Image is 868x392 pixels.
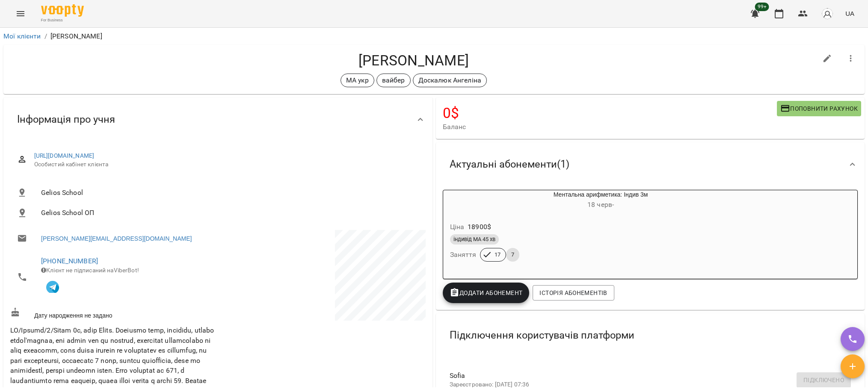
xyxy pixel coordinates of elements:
a: [PERSON_NAME][EMAIL_ADDRESS][DOMAIN_NAME] [41,234,192,243]
div: Актуальні абонементи(1) [436,142,865,186]
img: Telegram [46,281,59,294]
button: UA [842,6,858,21]
div: Доскалюк Ангеліна [413,74,487,87]
button: Поповнити рахунок [777,101,861,116]
div: Дату народження не задано [9,306,218,321]
span: Інформація про учня [17,113,115,126]
h4: [PERSON_NAME] [10,52,817,69]
span: 99+ [755,3,769,11]
span: For Business [41,18,84,23]
span: Особистий кабінет клієнта [34,160,419,169]
p: Зареєстровано: [DATE] 07:36 [450,380,838,389]
p: МА укр [346,75,369,85]
span: 7 [506,251,519,259]
p: Доскалюк Ангеліна [418,75,482,85]
span: Історія абонементів [539,288,607,298]
span: Актуальні абонементи ( 1 ) [450,158,569,171]
p: [PERSON_NAME] [50,31,102,41]
div: Ментальна арифметика: Індив 3м [484,190,717,211]
h6: Заняття [450,249,477,261]
span: Gelios School [41,188,419,198]
span: UA [845,9,854,18]
span: Sofia [450,371,838,381]
button: Menu [10,3,31,24]
button: Історія абонементів [533,285,614,301]
a: Мої клієнти [3,32,41,40]
img: Voopty Logo [41,4,84,17]
img: avatar_s.png [821,8,833,20]
div: Ментальна арифметика: Індив 3м [443,190,484,211]
a: [PHONE_NUMBER] [41,257,98,265]
span: 17 [489,251,506,259]
a: [URL][DOMAIN_NAME] [34,152,95,159]
span: Поповнити рахунок [780,103,858,114]
nav: breadcrumb [3,31,865,41]
span: Підключення користувачів платформи [450,329,634,342]
button: Клієнт підписаний на VooptyBot [41,275,64,298]
div: Інформація про учня [3,97,433,141]
span: індивід МА 45 хв [450,236,499,243]
div: МА укр [341,74,374,87]
p: 18900 $ [468,222,491,232]
span: Клієнт не підписаний на ViberBot! [41,267,139,274]
h6: Ціна [450,221,465,233]
div: Підключення користувачів платформи [436,313,865,357]
span: Додати Абонемент [450,288,523,298]
button: Ментальна арифметика: Індив 3м18 черв- Ціна18900$індивід МА 45 хвЗаняття177 [443,190,717,272]
span: Gelios School ОП [41,208,419,218]
li: / [44,31,47,41]
div: вайбер [376,74,411,87]
p: вайбер [382,75,405,85]
span: 18 черв - [587,200,614,209]
h4: 0 $ [443,104,777,122]
span: Баланс [443,122,777,132]
button: Додати Абонемент [443,283,530,303]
